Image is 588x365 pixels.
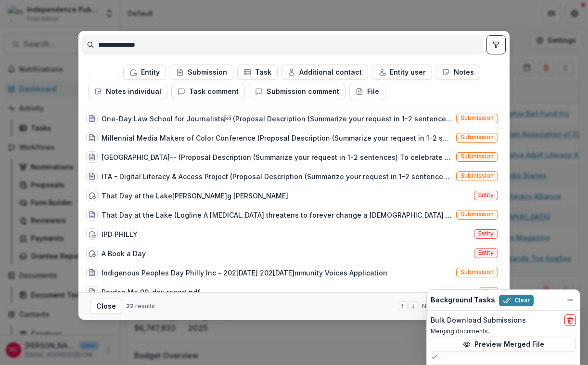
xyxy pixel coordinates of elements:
[431,327,576,336] p: Merging documents.
[102,268,387,278] div: Indigenous Peoples Day Philly Inc - 202[DATE] 202[DATE]mmunity Voices Application
[460,269,494,275] span: Submission
[460,115,494,121] span: Submission
[372,65,432,80] button: Entity user
[431,337,576,352] button: Preview Merged File
[478,230,494,237] span: Entity
[102,191,288,201] div: That Day at the Lake[PERSON_NAME]g [PERSON_NAME]
[171,84,245,99] button: Task comment
[102,287,200,297] div: Pardon Me 90-day report.pdf
[431,296,495,304] h2: Background Tasks
[88,84,167,99] button: Notes individual
[88,65,119,80] button: All
[460,172,494,179] span: Submission
[460,211,494,218] span: Submission
[478,249,494,256] span: Entity
[102,114,452,124] div: One-Day Law School for Journalists (Proposal Description (Summarize your request in 1-2 sentence...
[478,192,494,198] span: Entity
[460,153,494,160] span: Submission
[249,84,345,99] button: Submission comment
[564,314,576,326] button: delete
[102,229,138,239] div: IPD PHILLY
[486,35,506,54] button: toggle filters
[123,65,166,80] button: Entity
[431,316,526,325] h2: Bulk Download Submissions
[564,294,576,306] button: Dismiss
[349,84,385,99] button: File
[126,302,134,310] span: 22
[436,65,480,80] button: Notes
[281,65,368,80] button: Additional contact
[102,248,146,259] div: A Book a Day
[90,299,122,314] button: Close
[102,210,452,220] div: That Day at the Lake (Logline A [MEDICAL_DATA] threatens to forever change a [DEMOGRAPHIC_DATA] c...
[422,302,447,311] span: Navigate
[170,65,233,80] button: Submission
[102,171,452,182] div: ITA - Digital Literacy & Access Project (Proposal Description (Summarize your request in 1-2 sent...
[135,302,155,310] span: results
[102,152,452,162] div: [GEOGRAPHIC_DATA]-- (Proposal Description (Summarize your request in 1-2 sentences) To celebrate ...
[460,134,494,141] span: Submission
[102,133,452,143] div: Millennial Media Makers of Color Conference (Proposal Description (Summarize your request in 1-2 ...
[499,295,534,306] button: Clear
[484,288,494,295] span: File
[237,65,278,80] button: Task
